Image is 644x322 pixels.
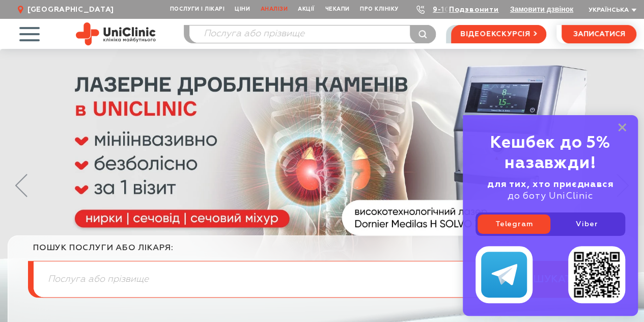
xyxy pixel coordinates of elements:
button: записатися [562,25,636,43]
a: Viber [550,214,623,234]
a: відеоекскурсія [451,25,546,43]
a: Telegram [478,214,550,234]
img: Uniclinic [76,22,156,45]
span: Українська [589,7,629,13]
b: для тих, хто приєднався [487,180,613,189]
div: Кешбек до 5% назавжди! [475,133,625,174]
span: відеоекскурсія [460,25,530,43]
input: Послуга або прізвище [189,25,435,43]
span: записатися [573,31,625,38]
button: Замовити дзвінок [510,5,573,13]
input: Послуга або прізвище [34,261,610,297]
button: Українська [586,7,636,14]
a: 9-103 [433,6,455,13]
div: пошук послуги або лікаря: [33,243,611,261]
div: до боту UniClinic [475,179,625,202]
a: Подзвонити [449,6,499,13]
span: [GEOGRAPHIC_DATA] [27,5,114,14]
